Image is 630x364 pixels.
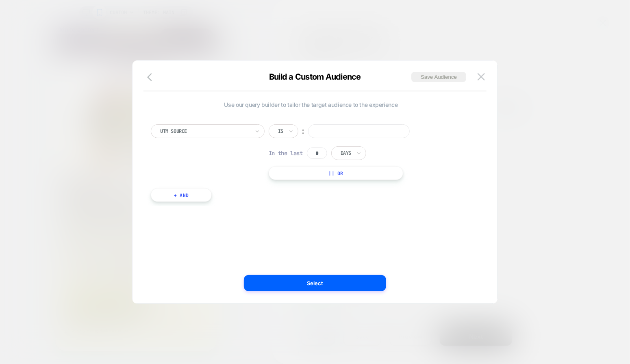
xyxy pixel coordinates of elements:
div: ︰ [299,126,307,137]
img: close [478,73,485,80]
button: Select [244,275,386,291]
button: Save Audience [411,72,466,82]
button: || Or [269,166,403,180]
span: Build a Custom Audience [269,72,361,82]
span: In the last [269,149,303,157]
span: Use our query builder to tailor the target audience to the experience [151,101,471,108]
